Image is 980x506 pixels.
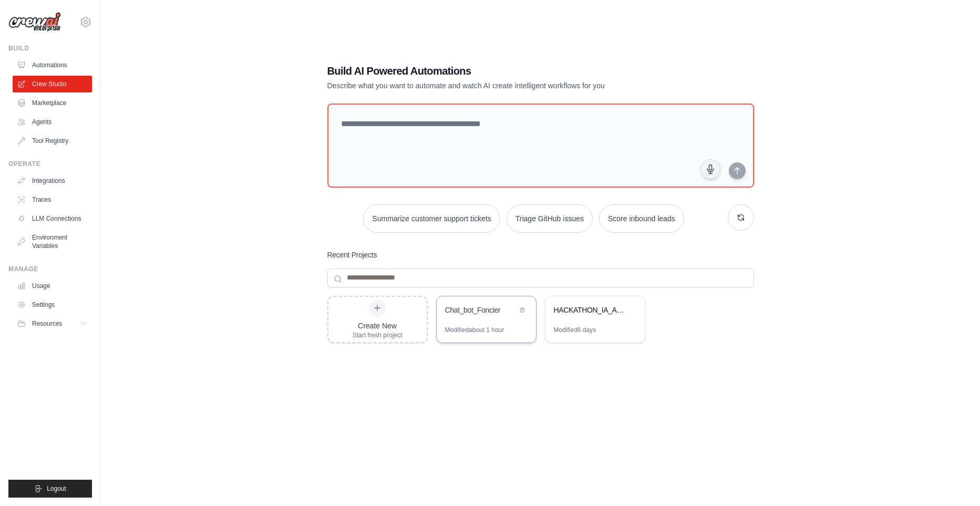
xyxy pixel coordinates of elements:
[8,480,92,498] button: Logout
[554,305,626,315] div: HACKATHON_IA_ASIN
[13,191,92,208] a: Traces
[13,277,92,294] a: Usage
[327,64,680,78] h1: Build AI Powered Automations
[13,229,92,254] a: Environment Variables
[517,305,528,315] button: Delete project
[13,132,92,149] a: Tool Registry
[445,305,517,315] div: Chat_bot_Foncier
[8,160,92,168] div: Operate
[13,210,92,227] a: LLM Connections
[927,456,980,506] iframe: Chat Widget
[8,265,92,273] div: Manage
[728,204,754,231] button: Get new suggestions
[13,315,92,332] button: Resources
[8,12,61,32] img: Logo
[353,321,403,331] div: Create New
[554,326,596,334] div: Modified 6 days
[507,204,593,233] button: Triage GitHub issues
[327,250,377,260] h3: Recent Projects
[8,44,92,53] div: Build
[32,319,62,328] span: Resources
[445,326,504,334] div: Modified about 1 hour
[363,204,500,233] button: Summarize customer support tickets
[927,456,980,506] div: Widget de chat
[13,296,92,313] a: Settings
[13,113,92,130] a: Agents
[599,204,684,233] button: Score inbound leads
[47,484,66,493] span: Logout
[353,331,403,339] div: Start fresh project
[700,159,720,179] button: Click to speak your automation idea
[13,76,92,92] a: Crew Studio
[13,172,92,189] a: Integrations
[13,57,92,74] a: Automations
[13,95,92,111] a: Marketplace
[327,80,680,91] p: Describe what you want to automate and watch AI create intelligent workflows for you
